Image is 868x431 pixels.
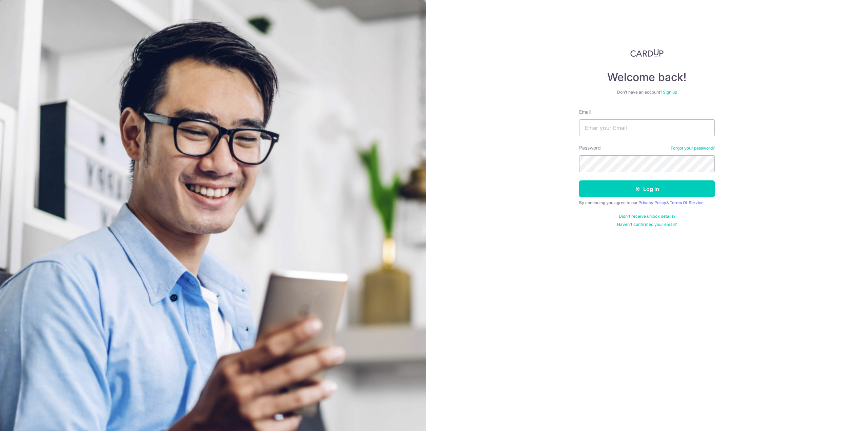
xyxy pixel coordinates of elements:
label: Password [579,144,601,151]
h4: Welcome back! [579,71,715,84]
a: Sign up [663,90,677,95]
input: Enter your Email [579,119,715,136]
a: Forgot your password? [671,145,715,151]
img: CardUp Logo [630,49,664,57]
a: Didn't receive unlock details? [619,214,675,219]
div: By continuing you agree to our & [579,200,715,205]
a: Privacy Policy [638,200,666,205]
label: Email [579,109,591,115]
a: Terms Of Service [670,200,704,205]
button: Log in [579,180,715,197]
a: Haven't confirmed your email? [617,222,677,227]
div: Don’t have an account? [579,90,715,95]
